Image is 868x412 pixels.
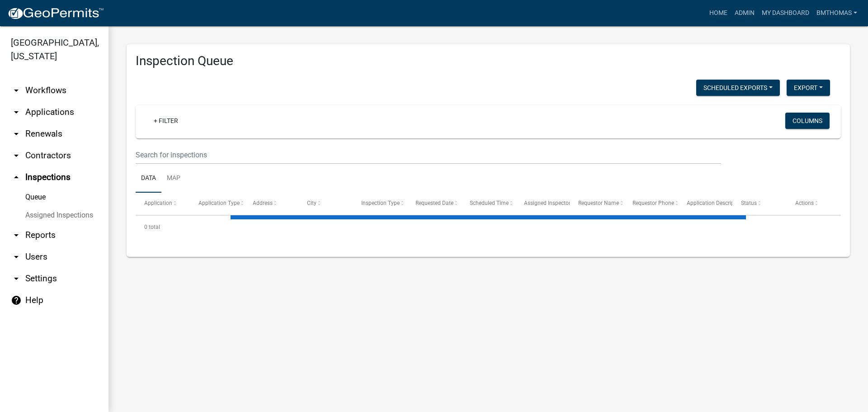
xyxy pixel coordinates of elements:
[353,193,407,214] datatable-header-cell: Inspection Type
[11,273,22,284] i: arrow_drop_down
[307,200,316,206] span: City
[136,164,161,193] a: Data
[144,200,172,206] span: Application
[785,113,830,129] button: Columns
[787,80,830,96] button: Export
[298,193,353,214] datatable-header-cell: City
[11,230,22,241] i: arrow_drop_down
[407,193,461,214] datatable-header-cell: Requested Date
[11,172,22,183] i: arrow_drop_up
[11,150,22,161] i: arrow_drop_down
[632,200,674,206] span: Requestor Phone
[136,216,841,238] div: 0 total
[146,113,185,129] a: + Filter
[11,251,22,262] i: arrow_drop_down
[136,193,190,214] datatable-header-cell: Application
[253,200,273,206] span: Address
[198,200,240,206] span: Application Type
[11,295,22,306] i: help
[732,193,787,214] datatable-header-cell: Status
[731,5,758,22] a: Admin
[706,5,731,22] a: Home
[570,193,624,214] datatable-header-cell: Requestor Name
[687,200,744,206] span: Application Description
[678,193,732,214] datatable-header-cell: Application Description
[795,200,814,206] span: Actions
[11,107,22,118] i: arrow_drop_down
[136,146,721,164] input: Search for inspections
[515,193,570,214] datatable-header-cell: Assigned Inspector
[524,200,571,206] span: Assigned Inspector
[415,200,453,206] span: Requested Date
[470,200,509,206] span: Scheduled Time
[758,5,813,22] a: My Dashboard
[11,128,22,139] i: arrow_drop_down
[578,200,619,206] span: Requestor Name
[461,193,515,214] datatable-header-cell: Scheduled Time
[787,193,841,214] datatable-header-cell: Actions
[741,200,757,206] span: Status
[624,193,678,214] datatable-header-cell: Requestor Phone
[136,53,841,69] h3: Inspection Queue
[813,5,861,22] a: bmthomas
[190,193,244,214] datatable-header-cell: Application Type
[244,193,298,214] datatable-header-cell: Address
[696,80,780,96] button: Scheduled Exports
[361,200,400,206] span: Inspection Type
[161,164,186,193] a: Map
[11,85,22,96] i: arrow_drop_down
